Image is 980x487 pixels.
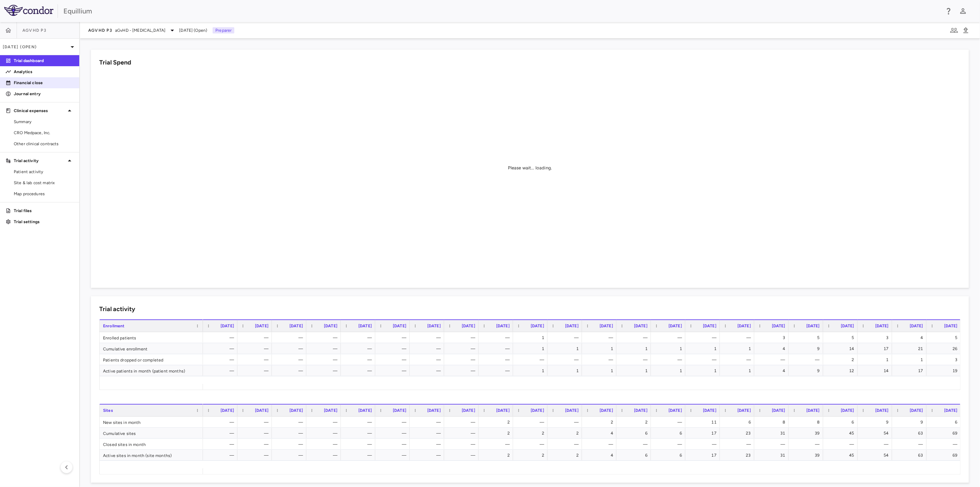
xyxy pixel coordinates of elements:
[634,408,647,413] span: [DATE]
[519,343,544,354] div: 1
[588,417,613,428] div: 2
[347,343,372,354] div: —
[829,365,854,376] div: 12
[657,354,682,365] div: —
[278,450,303,461] div: —
[313,365,337,376] div: —
[313,439,337,450] div: —
[14,219,74,225] p: Trial settings
[244,365,268,376] div: —
[760,365,785,376] div: 4
[358,408,372,413] span: [DATE]
[3,44,68,50] p: [DATE] (Open)
[657,365,682,376] div: 1
[772,408,785,413] span: [DATE]
[14,208,74,214] p: Trial files
[393,408,406,413] span: [DATE]
[100,417,203,427] div: New sites in month
[14,69,74,75] p: Analytics
[829,428,854,439] div: 45
[278,365,303,376] div: —
[588,343,613,354] div: 1
[100,450,203,460] div: Active sites in month (site months)
[623,343,647,354] div: 1
[313,343,337,354] div: —
[726,450,751,461] div: 23
[99,305,135,314] h6: Trial activity
[209,450,234,461] div: —
[209,439,234,450] div: —
[726,428,751,439] div: 23
[278,439,303,450] div: —
[692,417,716,428] div: 11
[531,408,544,413] span: [DATE]
[760,428,785,439] div: 31
[760,417,785,428] div: 8
[588,428,613,439] div: 4
[703,408,716,413] span: [DATE]
[416,332,441,343] div: —
[519,450,544,461] div: 2
[508,165,552,171] div: Please wait... loading.
[829,354,854,365] div: 2
[898,332,923,343] div: 4
[554,450,579,461] div: 2
[381,417,406,428] div: —
[347,439,372,450] div: —
[531,324,544,328] span: [DATE]
[313,354,337,365] div: —
[485,450,510,461] div: 2
[795,439,820,450] div: —
[100,365,203,376] div: Active patients in month (patient months)
[898,365,923,376] div: 17
[588,439,613,450] div: —
[623,450,647,461] div: 6
[416,439,441,450] div: —
[63,6,940,16] div: Equillium
[381,343,406,354] div: —
[485,354,510,365] div: —
[313,450,337,461] div: —
[324,408,337,413] span: [DATE]
[14,108,65,114] p: Clinical expenses
[381,450,406,461] div: —
[554,428,579,439] div: 2
[462,408,475,413] span: [DATE]
[864,332,889,343] div: 3
[565,324,579,328] span: [DATE]
[313,332,337,343] div: —
[933,343,958,354] div: 26
[450,365,475,376] div: —
[933,417,958,428] div: 6
[244,439,268,450] div: —
[519,428,544,439] div: 2
[209,365,234,376] div: —
[933,365,958,376] div: 19
[933,439,958,450] div: —
[554,365,579,376] div: 1
[795,428,820,439] div: 39
[554,343,579,354] div: 1
[347,332,372,343] div: —
[100,354,203,365] div: Patients dropped or completed
[668,324,682,328] span: [DATE]
[416,450,441,461] div: —
[944,408,958,413] span: [DATE]
[795,332,820,343] div: 5
[381,439,406,450] div: —
[88,28,112,33] span: aGVHD P3
[14,130,74,136] span: CRO Medpace, Inc.
[806,408,820,413] span: [DATE]
[278,417,303,428] div: —
[657,417,682,428] div: —
[14,91,74,97] p: Journal entry
[209,343,234,354] div: —
[244,332,268,343] div: —
[519,332,544,343] div: 1
[657,450,682,461] div: 6
[100,343,203,354] div: Cumulative enrollment
[324,324,337,328] span: [DATE]
[14,158,65,164] p: Trial activity
[898,439,923,450] div: —
[427,408,441,413] span: [DATE]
